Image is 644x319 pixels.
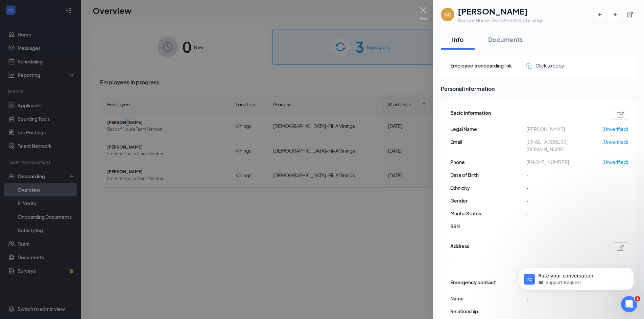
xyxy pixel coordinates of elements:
span: [PHONE_NUMBER] [526,158,602,166]
span: - [526,184,602,191]
span: Ethnicity [450,184,526,191]
span: - [450,259,453,266]
span: - [526,197,602,204]
button: ArrowRight [609,8,621,21]
iframe: Intercom notifications message [509,254,644,301]
svg: ExternalLink [626,11,633,18]
span: Legal Name [450,125,526,133]
span: (Unverified) [602,138,628,145]
svg: ArrowRight [612,11,618,18]
span: Emergency contact [450,278,496,289]
div: Info [448,35,468,44]
button: ArrowLeftNew [594,8,606,21]
span: Gender [450,197,526,204]
span: Relationship [450,308,526,315]
span: Address [450,242,469,253]
span: Marital Status [450,210,526,217]
div: Documents [488,35,523,44]
img: click-to-copy.71757273a98fde459dfc.svg [526,63,532,69]
span: Personal information [441,84,637,93]
div: NC [444,11,451,18]
div: Back of House Team Member at Vinings [458,17,543,24]
span: Employee's onboarding link [450,62,526,69]
span: (Unverified) [602,158,628,166]
h1: [PERSON_NAME] [458,5,543,17]
span: Name [450,295,526,302]
span: [PERSON_NAME] [526,125,602,133]
span: Date of Birth [450,171,526,179]
iframe: Intercom live chat [621,296,637,312]
svg: ArrowLeftNew [597,11,603,18]
span: - [526,171,602,179]
span: [EMAIL_ADDRESS][DOMAIN_NAME] [526,138,602,153]
span: (Unverified) [602,125,628,133]
span: - [526,210,602,217]
span: Phone [450,158,526,166]
span: Basic information [450,109,491,120]
button: ExternalLink [624,8,636,21]
button: Click to copy [526,62,564,69]
span: - [526,308,602,315]
span: SSN [450,222,526,230]
span: Email [450,138,526,145]
span: 1 [635,296,640,301]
